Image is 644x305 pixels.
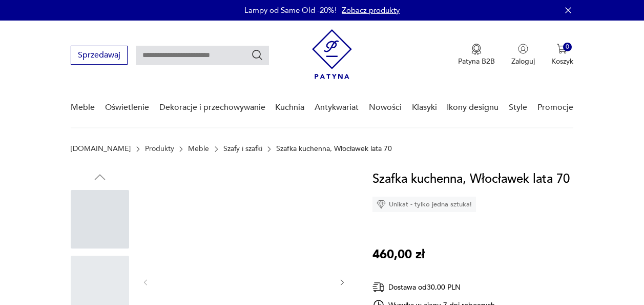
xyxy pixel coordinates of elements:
[188,145,209,153] a: Meble
[145,145,174,153] a: Produkty
[412,88,437,127] a: Klasyki
[315,88,359,127] a: Antykwariat
[372,197,476,212] div: Unikat - tylko jedna sztuka!
[369,88,402,127] a: Nowości
[342,5,400,15] a: Zobacz produkty
[71,46,128,65] button: Sprzedawaj
[372,281,495,294] div: Dostawa od 30,00 PLN
[511,44,535,66] button: Zaloguj
[563,43,572,51] div: 0
[160,169,328,299] img: Zdjęcie produktu Szafka kuchenna, Włocławek lata 70
[275,88,304,127] a: Kuchnia
[159,88,265,127] a: Dekoracje i przechowywanie
[105,88,149,127] a: Oświetlenie
[458,44,495,66] button: Patyna B2B
[71,145,131,153] a: [DOMAIN_NAME]
[372,281,385,294] img: Ikona dostawy
[511,56,535,66] p: Zaloguj
[518,44,528,54] img: Ikonka użytkownika
[244,5,337,15] p: Lampy od Same Old -20%!
[377,200,386,209] img: Ikona diamentu
[71,52,128,60] a: Sprzedawaj
[537,88,573,127] a: Promocje
[372,169,570,189] h1: Szafka kuchenna, Włocławek lata 70
[71,88,95,127] a: Meble
[458,44,495,66] a: Ikona medaluPatyna B2B
[458,56,495,66] p: Patyna B2B
[551,44,573,66] button: 0Koszyk
[372,245,425,264] p: 460,00 zł
[551,56,573,66] p: Koszyk
[557,44,567,54] img: Ikona koszyka
[447,88,498,127] a: Ikony designu
[276,145,392,153] p: Szafka kuchenna, Włocławek lata 70
[509,88,527,127] a: Style
[471,44,482,55] img: Ikona medalu
[251,49,263,61] button: Szukaj
[223,145,262,153] a: Szafy i szafki
[312,29,352,79] img: Patyna - sklep z meblami i dekoracjami vintage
